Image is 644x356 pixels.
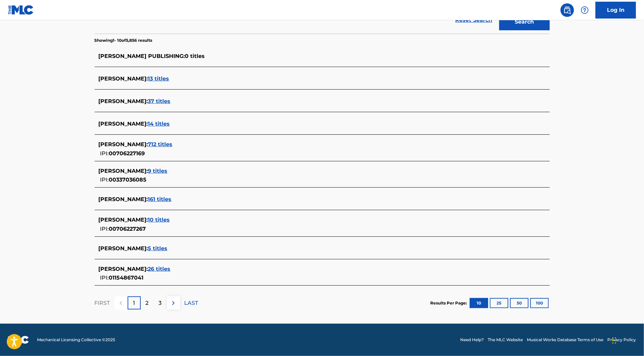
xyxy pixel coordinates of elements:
span: [PERSON_NAME] : [99,266,148,272]
span: IPI: [100,176,109,183]
button: 10 [470,298,488,308]
img: logo [8,336,29,344]
a: Reset Search [452,13,496,28]
span: 00706227267 [109,226,146,232]
a: Musical Works Database Terms of Use [527,337,603,343]
span: IPI: [100,274,109,281]
span: [PERSON_NAME] : [99,196,148,202]
iframe: Chat Widget [610,324,644,356]
a: Public Search [561,3,574,17]
span: 37 titles [148,98,171,104]
span: [PERSON_NAME] PUBLISHING : [99,53,185,59]
img: help [581,6,589,14]
span: 712 titles [148,141,173,148]
span: [PERSON_NAME] : [99,121,148,127]
p: 1 [133,299,135,307]
span: 26 titles [148,266,171,272]
span: Mechanical Licensing Collective © 2025 [37,337,115,343]
div: Help [578,3,591,17]
span: 01154867041 [109,274,144,281]
span: [PERSON_NAME] : [99,98,148,104]
img: right [169,299,177,307]
span: 14 titles [148,121,170,127]
span: IPI: [100,150,109,157]
span: 00337036085 [109,176,147,183]
span: 9 titles [148,168,168,174]
span: 13 titles [148,75,169,82]
div: Drag [612,330,616,351]
span: [PERSON_NAME] : [99,245,148,252]
span: 5 titles [148,245,168,252]
p: Showing 1 - 10 of 5,856 results [95,37,152,43]
a: The MLC Website [488,337,523,343]
span: [PERSON_NAME] : [99,141,148,148]
a: Privacy Policy [607,337,636,343]
p: LAST [184,299,198,307]
button: 25 [490,298,508,308]
p: Results Per Page: [431,300,469,306]
img: search [563,6,571,14]
span: 10 titles [148,217,170,223]
p: 3 [159,299,162,307]
p: 2 [146,299,149,307]
span: [PERSON_NAME] : [99,168,148,174]
span: [PERSON_NAME] : [99,75,148,82]
span: 161 titles [148,196,172,202]
a: Need Help? [460,337,484,343]
a: Log In [596,2,636,19]
span: [PERSON_NAME] : [99,217,148,223]
span: 00706227169 [109,150,145,157]
button: Search [499,13,550,30]
span: IPI: [100,226,109,232]
img: MLC Logo [8,5,34,15]
button: 50 [510,298,529,308]
button: 100 [530,298,549,308]
p: FIRST [95,299,110,307]
span: 0 titles [185,53,205,59]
